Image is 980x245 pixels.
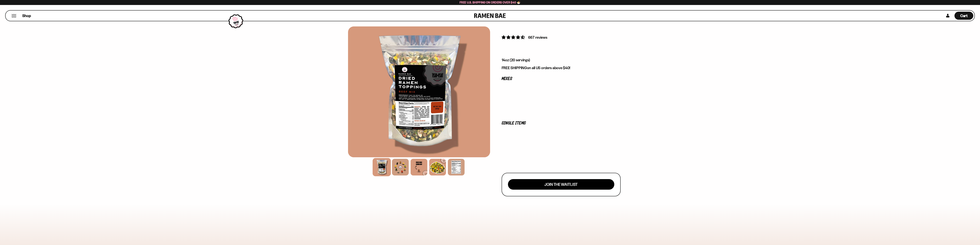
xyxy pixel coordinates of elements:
[544,182,578,186] span: Join the waitlist
[954,11,973,21] a: Cart
[22,12,31,20] a: Shop
[22,13,31,18] span: Shop
[460,1,520,4] span: Free U.S. Shipping on Orders over $40 🍜
[502,121,621,125] p: Single Items
[502,35,526,40] span: 4.64 stars
[11,14,17,17] button: Mobile Menu Trigger
[502,66,527,70] strong: FREE SHIPPING
[502,77,621,81] p: Mixes
[502,66,621,70] p: on all US orders above $40!
[508,179,614,190] button: Join the waitlist
[528,35,547,40] span: 667 reviews
[960,13,968,18] span: Cart
[502,58,621,62] p: 14oz (20 servings)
